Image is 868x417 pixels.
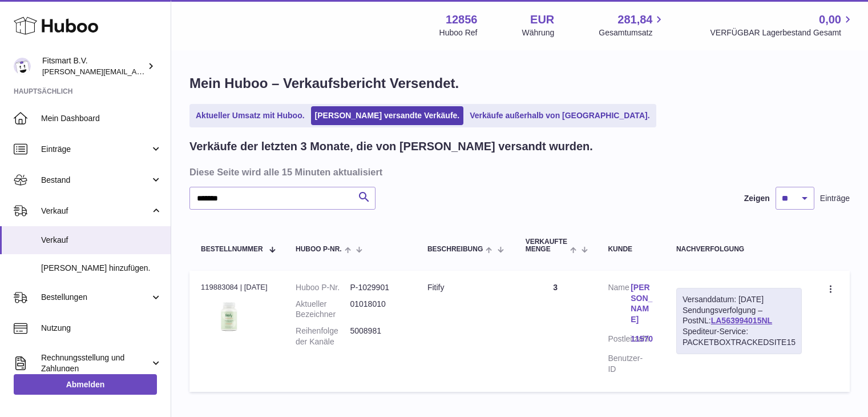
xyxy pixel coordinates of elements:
[514,271,597,392] td: 3
[526,238,567,253] span: Verkaufte Menge
[296,326,350,347] dt: Reihenfolge der Kanäle
[42,55,145,77] div: Fitsmart B.V.
[42,67,229,76] span: [PERSON_NAME][EMAIL_ADDRESS][DOMAIN_NAME]
[296,299,350,320] dt: Aktueller Bezeichner
[41,175,150,186] span: Bestand
[41,263,162,274] span: [PERSON_NAME] hinzufügen.
[201,246,263,253] span: Bestellnummer
[631,282,653,326] a: [PERSON_NAME]
[41,206,150,216] span: Verkauf
[311,106,464,125] a: [PERSON_NAME] versandte Verkäufe.
[608,353,631,375] dt: Benutzer-ID
[14,374,157,395] a: Abmelden
[189,139,593,154] h2: Verkäufe der letzten 3 Monate, die von [PERSON_NAME] versandt wurden.
[201,296,258,336] img: 128561739542540.png
[608,282,631,328] dt: Name
[617,12,652,27] span: 281,84
[296,282,350,293] dt: Huboo P-Nr.
[201,282,273,292] div: 119883084 | [DATE]
[599,12,665,38] a: 281,84 Gesamtumsatz
[296,246,342,253] span: Huboo P-Nr.
[192,106,309,125] a: Aktueller Umsatz mit Huboo.
[41,292,150,303] span: Bestellungen
[522,27,555,38] div: Währung
[14,58,31,75] img: jonathan@leaderoo.com
[189,166,847,178] h3: Diese Seite wird alle 15 Minuten aktualisiert
[710,27,854,38] span: VERFÜGBAR Lagerbestand Gesamt
[41,352,150,374] span: Rechnungsstellung und Zahlungen
[608,246,653,253] div: Kunde
[683,294,796,305] div: Versanddatum: [DATE]
[744,193,770,204] label: Zeigen
[819,12,841,27] span: 0,00
[427,246,483,253] span: Beschreibung
[608,334,631,347] dt: Postleitzahl
[631,334,653,344] a: 11570
[41,323,162,334] span: Nutzung
[427,282,503,293] div: Fitify
[676,288,802,354] div: Sendungsverfolgung – PostNL:
[350,326,404,347] dd: 5008981
[466,106,653,125] a: Verkäufe außerhalb von [GEOGRAPHIC_DATA].
[710,12,854,38] a: 0,00 VERFÜGBAR Lagerbestand Gesamt
[446,12,478,27] strong: 12856
[439,27,478,38] div: Huboo Ref
[350,282,404,293] dd: P-1029901
[41,144,150,155] span: Einträge
[350,299,404,320] dd: 01018010
[41,113,162,124] span: Mein Dashboard
[189,74,850,93] h1: Mein Huboo – Verkaufsbericht Versendet.
[676,246,802,253] div: Nachverfolgung
[530,12,554,27] strong: EUR
[683,326,796,348] div: Spediteur-Service: PACKETBOXTRACKEDSITE15
[599,27,665,38] span: Gesamtumsatz
[711,316,772,325] a: LA563994015NL
[41,235,162,246] span: Verkauf
[820,193,850,204] span: Einträge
